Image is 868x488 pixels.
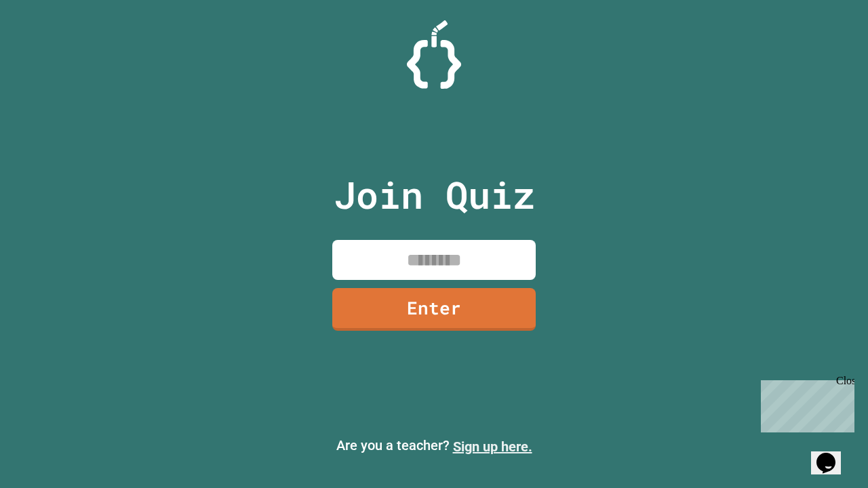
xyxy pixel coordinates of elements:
p: Are you a teacher? [11,435,857,457]
iframe: chat widget [811,434,854,474]
p: Join Quiz [334,167,535,223]
a: Enter [332,288,536,331]
a: Sign up here. [453,439,532,455]
div: Chat with us now!Close [5,5,94,86]
img: Logo.svg [407,20,461,89]
iframe: chat widget [755,375,854,432]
